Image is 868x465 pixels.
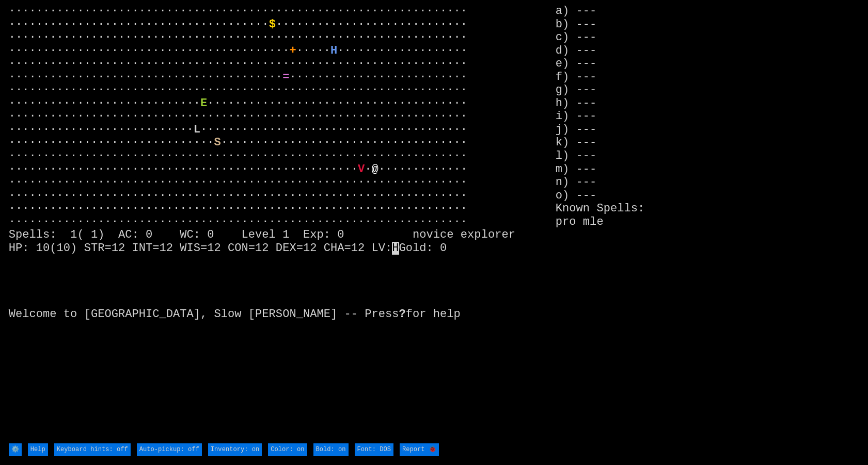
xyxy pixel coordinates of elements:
[289,44,296,57] font: +
[200,97,207,110] font: E
[282,71,289,84] font: =
[194,123,200,136] font: L
[355,443,393,457] input: Font: DOS
[137,443,202,457] input: Auto-pickup: off
[9,443,22,457] input: ⚙️
[358,163,365,176] font: V
[28,443,48,457] input: Help
[214,136,221,149] font: S
[9,5,556,442] larn: ··································································· ·····························...
[313,443,349,457] input: Bold: on
[556,5,859,442] stats: a) --- b) --- c) --- d) --- e) --- f) --- g) --- h) --- i) --- j) --- k) --- l) --- m) --- n) ---...
[372,163,378,176] font: @
[330,44,337,57] font: H
[399,308,406,321] b: ?
[400,443,439,457] input: Report 🐞
[269,18,276,31] font: $
[54,443,131,457] input: Keyboard hints: off
[208,443,262,457] input: Inventory: on
[268,443,307,457] input: Color: on
[392,242,399,255] mark: H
